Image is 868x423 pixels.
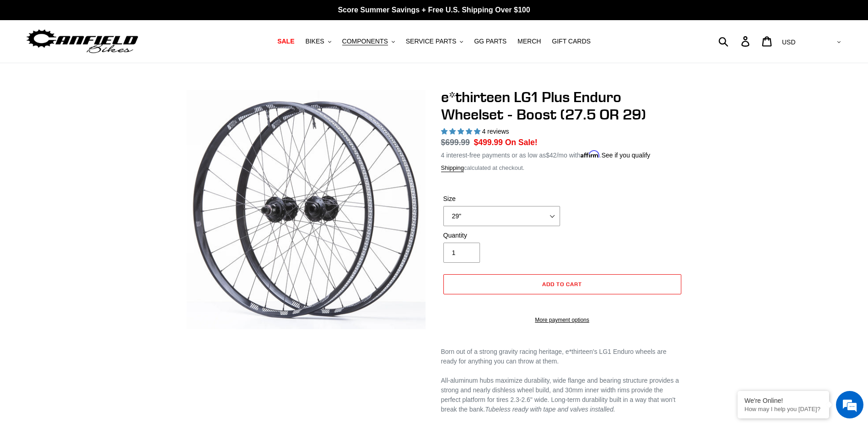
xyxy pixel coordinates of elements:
label: Quantity [443,231,560,240]
div: Born out of a strong gravity racing heritage, e*thirteen's LG1 Enduro wheels are ready for anythi... [441,347,684,366]
span: $42 [546,152,556,159]
span: 5.00 stars [441,128,482,135]
a: Shipping [441,164,464,172]
span: GG PARTS [474,38,507,45]
a: GG PARTS [469,35,511,48]
span: SERVICE PARTS [406,38,456,45]
span: On Sale! [505,136,538,148]
em: Tubeless ready with tape and valves installed. [485,406,615,413]
input: Search [723,31,747,51]
span: GIFT CARDS [552,38,591,45]
button: SERVICE PARTS [401,35,468,48]
div: We're Online! [744,397,822,404]
p: How may I help you today? [744,406,822,412]
img: Canfield Bikes [25,27,140,56]
button: Add to cart [443,274,681,294]
div: calculated at checkout. [441,163,684,173]
span: MERCH [518,38,541,45]
a: GIFT CARDS [547,35,595,48]
p: All-aluminum hubs maximize durability, wide flange and bearing structure provides a strong and ne... [441,376,684,414]
a: MERCH [513,35,545,48]
button: COMPONENTS [338,35,399,48]
p: 4 interest-free payments or as low as /mo with . [441,148,651,160]
span: Affirm [581,150,600,158]
span: BIKES [305,38,324,45]
span: 4 reviews [482,128,509,135]
button: BIKES [301,35,335,48]
s: $699.99 [441,138,470,147]
label: Size [443,194,560,204]
span: $499.99 [474,138,503,147]
span: COMPONENTS [342,38,388,45]
a: More payment options [443,316,681,324]
span: SALE [277,38,294,45]
a: See if you qualify - Learn more about Affirm Financing (opens in modal) [601,152,650,159]
span: Add to cart [542,281,582,287]
h1: e*thirteen LG1 Plus Enduro Wheelset - Boost (27.5 OR 29) [441,88,684,124]
a: SALE [273,35,299,48]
